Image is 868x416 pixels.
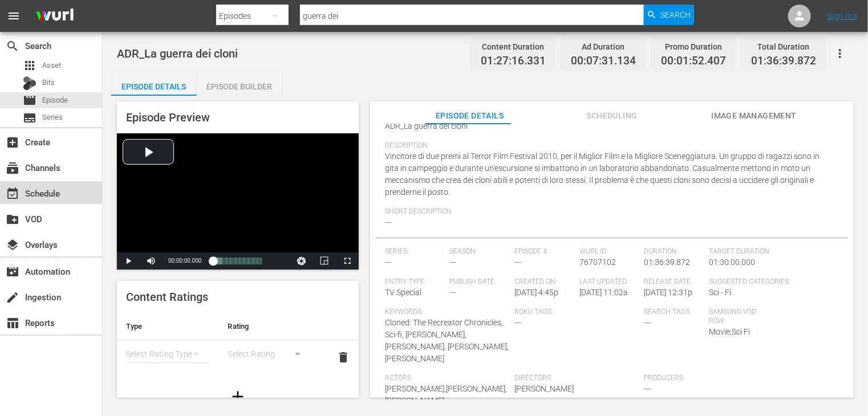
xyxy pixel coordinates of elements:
[6,213,19,226] span: VOD
[571,39,636,55] div: Ad Duration
[126,111,210,124] span: Episode Preview
[385,374,509,383] span: Actors
[644,318,651,327] span: ---
[126,290,208,304] span: Content Ratings
[644,384,651,393] span: ---
[140,252,163,270] button: Mute
[514,374,638,383] span: Directors
[6,39,19,53] span: Search
[290,252,313,270] button: Jump To Time
[23,76,36,90] div: Bits
[23,59,36,72] span: Asset
[385,288,421,297] span: TV Special
[751,55,816,68] span: 01:36:39.872
[514,308,638,317] span: Roku Tags:
[569,109,655,123] span: Scheduling
[385,141,833,150] span: Description
[6,187,19,201] span: Schedule
[385,207,833,217] span: Short Description
[117,252,140,270] button: Play
[197,73,282,100] div: Episode Builder
[385,318,509,363] span: Cloned: The Recreator Chronicles, Sci-fi, [PERSON_NAME], [PERSON_NAME], [PERSON_NAME], [PERSON_NAME]
[6,136,19,149] span: Create
[709,288,731,297] span: Sci - Fi
[709,327,750,336] span: Movie,Sci Fi
[709,247,833,256] span: Target Duration:
[514,384,574,393] span: [PERSON_NAME]
[385,258,392,267] span: ---
[42,112,63,123] span: Series
[111,73,197,100] div: Episode Details
[579,288,628,297] span: [DATE] 11:02a
[661,55,726,68] span: 00:01:52.407
[385,152,820,197] span: Vincitore di due premi al Terror Film Festival 2010, per il Miglior Film e la Migliore Sceneggiat...
[644,308,704,317] span: Search Tags:
[197,73,282,96] button: Episode Builder
[336,252,359,270] button: Fullscreen
[6,316,19,330] span: Reports
[385,308,509,317] span: Keywords:
[579,278,639,287] span: Last Updated:
[514,247,574,256] span: Episode #:
[427,109,513,123] span: Episode Details
[450,288,457,297] span: ---
[514,258,521,267] span: ---
[219,313,321,340] th: Rating
[117,133,359,270] div: Video Player
[313,252,336,270] button: Picture-in-Picture
[23,111,36,125] span: Series
[709,258,755,267] span: 01:30:00.000
[711,109,797,123] span: Image Management
[644,278,704,287] span: Release Date:
[514,278,574,287] span: Created On:
[644,247,704,256] span: Duration:
[644,374,768,383] span: Producers
[709,278,833,287] span: Suggested Categories:
[336,350,350,364] span: delete
[6,291,19,304] span: Ingestion
[450,258,457,267] span: ---
[117,313,219,340] th: Type
[385,218,392,227] span: ---
[450,247,509,256] span: Season:
[571,55,636,68] span: 00:07:31.134
[168,258,201,264] span: 00:00:00.000
[644,258,691,267] span: 01:36:39.872
[579,258,616,267] span: 76707102
[709,308,768,326] span: Samsung VOD Row:
[660,5,691,25] span: Search
[330,344,357,371] button: delete
[385,121,468,130] span: ADR_La guerra dei cloni
[385,384,507,405] span: [PERSON_NAME],[PERSON_NAME],[PERSON_NAME]
[385,278,444,287] span: Entry Type:
[514,318,521,327] span: ---
[6,238,19,252] span: Overlays
[111,73,197,96] button: Episode Details
[751,39,816,55] div: Total Duration
[42,95,68,106] span: Episode
[117,313,359,376] table: simple table
[385,247,444,256] span: Series:
[42,77,55,88] span: Bits
[644,288,693,297] span: [DATE] 12:31p
[23,93,36,107] span: Episode
[644,5,694,25] button: Search
[661,39,726,55] div: Promo Duration
[481,39,546,55] div: Content Duration
[42,60,61,71] span: Asset
[6,161,19,175] span: Channels
[117,47,238,60] span: ADR_La guerra dei cloni
[27,3,82,30] img: ans4CAIJ8jUAAAAAAAAAAAAAAAAAAAAAAAAgQb4GAAAAAAAAAAAAAAAAAAAAAAAAJMjXAAAAAAAAAAAAAAAAAAAAAAAAgAT5G...
[481,55,546,68] span: 01:27:16.331
[828,11,857,21] a: Sign Out
[7,9,21,23] span: menu
[6,265,19,279] span: Automation
[450,278,509,287] span: Publish Date:
[213,258,262,264] div: Progress Bar
[514,288,558,297] span: [DATE] 4:45p
[579,247,639,256] span: Wurl ID:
